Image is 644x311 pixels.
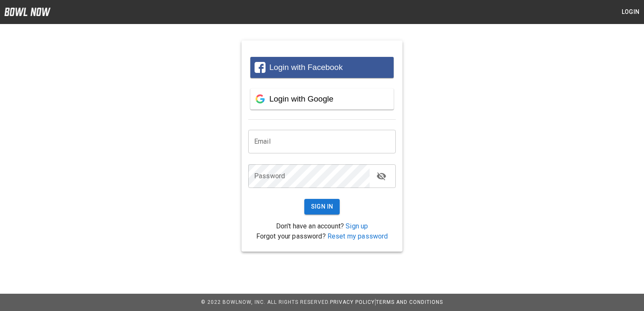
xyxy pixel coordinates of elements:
button: Login [617,4,644,20]
p: Don't have an account? [248,221,396,231]
span: © 2022 BowlNow, Inc. All Rights Reserved. [201,299,330,305]
p: Forgot your password? [248,231,396,241]
img: logo [4,8,51,16]
a: Privacy Policy [330,299,375,305]
a: Reset my password [327,232,388,240]
span: Login with Google [269,94,333,103]
a: Terms and Conditions [376,299,443,305]
button: Login with Google [250,88,394,110]
span: Login with Facebook [269,63,343,72]
button: Sign In [304,199,340,214]
a: Sign up [346,222,368,230]
button: Login with Facebook [250,57,394,78]
button: toggle password visibility [373,168,390,185]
